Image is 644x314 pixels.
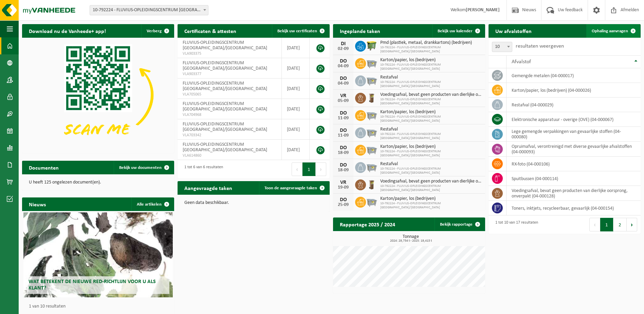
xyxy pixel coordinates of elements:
[592,29,628,33] span: Ophaling aanvragen
[282,58,310,78] td: [DATE]
[492,217,538,232] div: 1 tot 10 van 17 resultaten
[336,110,350,116] div: DO
[183,81,267,91] span: FLUVIUS-OPLEIDINGSCENTRUM [GEOGRAPHIC_DATA]/[GEOGRAPHIC_DATA]
[178,24,243,37] h2: Certificaten & attesten
[181,162,223,177] div: 1 tot 6 van 6 resultaten
[336,58,350,64] div: DO
[22,24,113,37] h2: Download nu de Vanheede+ app!
[336,203,350,207] div: 25-09
[131,197,173,211] a: Alle artikelen
[380,98,482,106] span: 10-792224 - FLUVIUS-OPLEIDINGSCENTRUM [GEOGRAPHIC_DATA]/[GEOGRAPHIC_DATA]
[336,162,350,168] div: DO
[627,218,637,231] button: Next
[380,40,482,46] span: Pmd (plastiek, metaal, drankkartons) (bedrijven)
[114,161,173,174] a: Bekijk uw documenten
[183,133,276,138] span: VLA703342
[366,178,378,190] img: WB-0140-HPE-BN-01
[380,167,482,175] span: 10-792224 - FLUVIUS-OPLEIDINGSCENTRUM [GEOGRAPHIC_DATA]/[GEOGRAPHIC_DATA]
[302,162,316,176] button: 1
[22,197,53,211] h2: Nieuws
[516,43,564,49] label: resultaten weergeven
[489,24,538,37] h2: Uw afvalstoffen
[336,239,485,243] span: 2024: 29,734 t - 2025: 19,415 t
[507,142,641,157] td: opruimafval, verontreinigd met diverse gevaarlijke afvalstoffen (04-000093)
[336,41,350,47] div: DI
[183,71,276,77] span: VLA903377
[282,119,310,140] td: [DATE]
[336,151,350,155] div: 18-09
[29,279,156,291] span: Wat betekent de nieuwe RED-richtlijn voor u als klant?
[512,59,531,65] span: Afvalstof
[492,42,512,52] span: 10
[184,200,323,205] p: Geen data beschikbaar.
[507,157,641,171] td: RX-foto (04-000106)
[507,98,641,112] td: restafval (04-000029)
[380,161,482,167] span: Restafval
[336,185,350,190] div: 19-09
[183,51,276,56] span: VLA903375
[438,29,473,33] span: Bekijk uw kalender
[380,80,482,88] span: 10-792224 - FLUVIUS-OPLEIDINGSCENTRUM [GEOGRAPHIC_DATA]/[GEOGRAPHIC_DATA]
[380,196,482,202] span: Karton/papier, los (bedrijven)
[492,42,512,52] span: 10
[507,171,641,186] td: spuitbussen (04-000114)
[380,150,482,158] span: 10-792224 - FLUVIUS-OPLEIDINGSCENTRUM [GEOGRAPHIC_DATA]/[GEOGRAPHIC_DATA]
[183,142,267,153] span: FLUVIUS-OPLEIDINGSCENTRUM [GEOGRAPHIC_DATA]/[GEOGRAPHIC_DATA]
[183,112,276,118] span: VLA704968
[366,109,378,121] img: WB-2500-GAL-GY-01
[333,24,387,37] h2: Ingeplande taken
[316,162,326,176] button: Next
[90,5,208,15] span: 10-792224 - FLUVIUS-OPLEIDINGSCENTRUM MECHELEN/GEBOUW-J - MECHELEN
[507,112,641,127] td: elektronische apparatuur - overige (OVE) (04-000067)
[380,179,482,184] span: Voedingsafval, bevat geen producten van dierlijke oorsprong, onverpakt
[380,144,482,150] span: Karton/papier, los (bedrijven)
[507,201,641,215] td: toners, inktjets, recycleerbaar, gevaarlijk (04-000154)
[600,218,613,231] button: 1
[613,218,627,231] button: 2
[380,202,482,210] span: 10-792224 - FLUVIUS-OPLEIDINGSCENTRUM [GEOGRAPHIC_DATA]/[GEOGRAPHIC_DATA]
[183,153,276,158] span: VLA614860
[178,181,239,194] h2: Aangevraagde taken
[380,184,482,192] span: 10-792224 - FLUVIUS-OPLEIDINGSCENTRUM [GEOGRAPHIC_DATA]/[GEOGRAPHIC_DATA]
[380,127,482,132] span: Restafval
[336,128,350,133] div: DO
[507,186,641,201] td: voedingsafval, bevat geen producten van dierlijke oorsprong, onverpakt (04-000128)
[336,180,350,185] div: VR
[507,83,641,98] td: karton/papier, los (bedrijven) (04-000026)
[586,24,640,38] a: Ophaling aanvragen
[336,47,350,51] div: 02-09
[333,217,402,231] h2: Rapportage 2025 / 2024
[336,93,350,99] div: VR
[29,304,171,309] p: 1 van 10 resultaten
[435,217,484,231] a: Bekijk rapportage
[380,75,482,80] span: Restafval
[380,46,482,54] span: 10-792224 - FLUVIUS-OPLEIDINGSCENTRUM [GEOGRAPHIC_DATA]/[GEOGRAPHIC_DATA]
[366,126,378,138] img: WB-2500-GAL-GY-01
[336,133,350,138] div: 11-09
[183,92,276,97] span: VLA705065
[380,132,482,140] span: 10-792224 - FLUVIUS-OPLEIDINGSCENTRUM [GEOGRAPHIC_DATA]/[GEOGRAPHIC_DATA]
[366,74,378,86] img: WB-2500-GAL-GY-01
[466,7,500,13] strong: [PERSON_NAME]
[336,197,350,203] div: DO
[336,116,350,121] div: 11-09
[23,212,172,297] a: Wat betekent de nieuwe RED-richtlijn voor u als klant?
[282,78,310,99] td: [DATE]
[141,24,173,38] button: Verberg
[336,145,350,151] div: DO
[380,63,482,71] span: 10-792224 - FLUVIUS-OPLEIDINGSCENTRUM [GEOGRAPHIC_DATA]/[GEOGRAPHIC_DATA]
[589,218,600,231] button: Previous
[366,144,378,155] img: WB-2500-GAL-GY-01
[282,99,310,119] td: [DATE]
[366,92,378,103] img: WB-0140-HPE-BN-01
[292,162,302,176] button: Previous
[380,57,482,63] span: Karton/papier, los (bedrijven)
[336,81,350,86] div: 04-09
[366,196,378,207] img: WB-2500-GAL-GY-01
[336,99,350,103] div: 05-09
[336,234,485,243] h3: Tonnage
[22,38,174,152] img: Download de VHEPlus App
[336,64,350,69] div: 04-09
[277,29,317,33] span: Bekijk uw certificaten
[183,40,267,51] span: FLUVIUS-OPLEIDINGSCENTRUM [GEOGRAPHIC_DATA]/[GEOGRAPHIC_DATA]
